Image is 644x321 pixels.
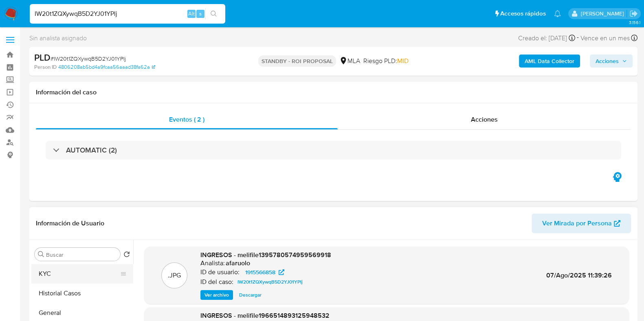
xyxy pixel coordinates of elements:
button: Volver al orden por defecto [123,251,130,260]
p: STANDBY - ROI PROPOSAL [258,55,336,67]
span: MID [397,56,409,66]
span: 1915566858 [245,267,275,277]
button: Buscar [38,251,44,258]
button: KYC [31,264,127,284]
span: Alt [188,10,195,17]
span: Vence en un mes [580,34,630,43]
p: florencia.lera@mercadolibre.com [580,10,626,17]
button: Descargar [235,290,266,300]
button: Ver archivo [200,290,233,300]
button: Historial Casos [31,284,133,303]
span: INGRESOS - melifile1395780574959569918 [200,250,331,260]
span: - [577,33,579,44]
a: IW20t1ZQXywqB5D2YJ01YPIj [234,277,306,287]
span: Acciones [471,115,498,124]
h3: AUTOMATIC (2) [66,146,117,155]
span: 07/Ago/2025 11:39:26 [546,271,612,280]
p: ID del caso: [200,278,233,286]
a: 4806208ab5bd4a9fcaa56aaad38fa62a [58,63,155,71]
span: INGRESOS - melifile1966514893125948532 [200,311,330,320]
span: Sin analista asignado [29,34,87,43]
div: MLA [339,57,360,66]
h6: afaruolo [226,259,250,267]
a: Salir [629,9,638,18]
input: Buscar [46,251,117,258]
span: IW20t1ZQXywqB5D2YJ01YPIj [237,277,303,287]
span: Acciones [596,55,619,68]
p: ID de usuario: [200,268,240,276]
b: AML Data Collector [525,55,574,68]
h1: Información del caso [36,88,631,96]
a: 1915566858 [240,267,289,277]
span: # IW20t1ZQXywqB5D2YJ01YPIj [51,55,126,63]
span: Riesgo PLD: [363,57,409,66]
span: Ver Mirada por Persona [542,214,612,233]
a: Notificaciones [554,10,561,17]
h1: Información de Usuario [36,219,104,227]
b: Person ID [34,63,57,71]
input: Buscar usuario o caso... [30,9,225,19]
p: .JPG [168,271,181,280]
span: Descargar [239,291,262,299]
span: s [199,10,202,17]
span: Ver archivo [204,291,229,299]
div: Creado el: [DATE] [518,33,575,44]
div: AUTOMATIC (2) [46,141,621,159]
span: Accesos rápidos [500,9,546,18]
button: Ver Mirada por Persona [532,214,631,233]
p: Analista: [200,259,225,267]
span: Eventos ( 2 ) [169,115,204,124]
button: Acciones [590,55,633,68]
button: search-icon [205,8,222,20]
b: PLD [34,51,51,64]
button: AML Data Collector [519,55,580,68]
